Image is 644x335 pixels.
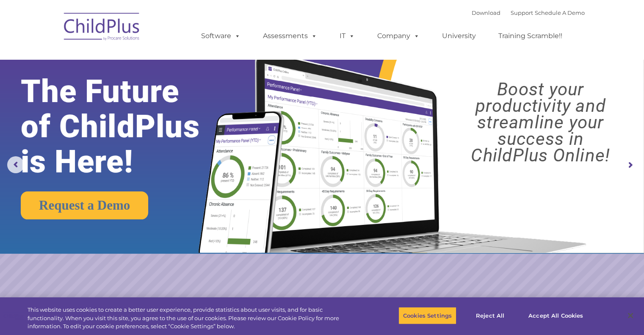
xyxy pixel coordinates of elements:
[434,28,484,44] a: University
[490,28,571,44] a: Training Scramble!!
[21,74,227,179] rs-layer: The Future of ChildPlus is Here!
[511,9,533,16] a: Support
[621,306,640,325] button: Close
[118,56,144,62] span: Last name
[118,91,154,97] span: Phone number
[60,7,144,49] img: ChildPlus by Procare Solutions
[398,307,456,324] button: Cookies Settings
[472,9,500,16] a: Download
[331,28,363,44] a: IT
[445,81,636,163] rs-layer: Boost your productivity and streamline your success in ChildPlus Online!
[472,9,585,16] font: |
[524,307,588,324] button: Accept All Cookies
[464,307,517,324] button: Reject All
[28,306,354,331] div: This website uses cookies to create a better user experience, provide statistics about user visit...
[369,28,428,44] a: Company
[535,9,585,16] a: Schedule A Demo
[254,28,326,44] a: Assessments
[193,28,249,44] a: Software
[21,191,148,219] a: Request a Demo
